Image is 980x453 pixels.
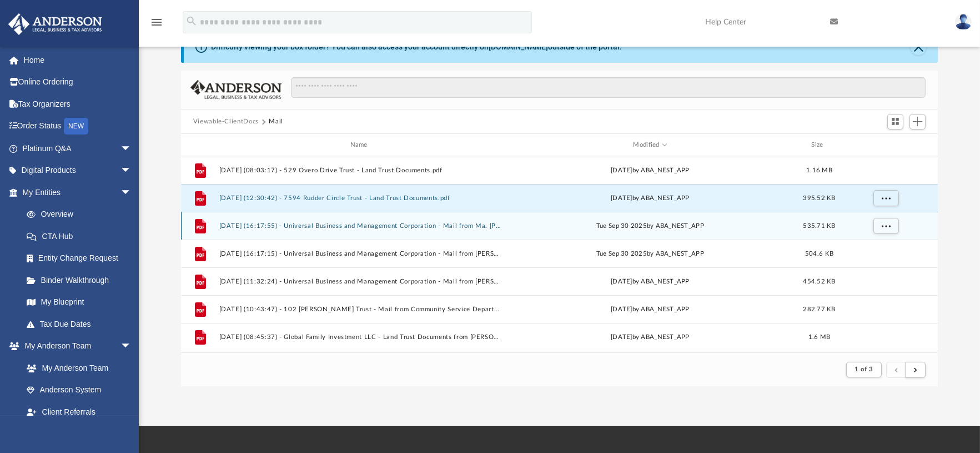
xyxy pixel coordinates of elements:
[219,333,503,341] button: [DATE] (08:45:37) - Global Family Investment LLC - Land Trust Documents from [PERSON_NAME].pdf
[803,195,835,201] span: 395.52 KB
[120,160,143,182] span: arrow_drop_down
[120,137,143,160] span: arrow_drop_down
[185,15,198,27] i: search
[909,114,926,130] button: Add
[508,305,792,315] div: [DATE] by ABA_NEST_APP
[218,140,502,150] div: Name
[8,160,148,182] a: Digital Productsarrow_drop_down
[873,190,898,207] button: More options
[508,277,792,287] div: [DATE] by ABA_NEST_APP
[489,42,548,51] a: [DOMAIN_NAME]
[219,250,503,257] button: [DATE] (16:17:15) - Universal Business and Management Corporation - Mail from [PERSON_NAME].pdf
[611,167,632,173] span: [DATE]
[508,249,792,259] div: Tue Sep 30 2025 by ABA_NEST_APP
[219,195,503,202] button: [DATE] (12:30:42) - 7594 Rudder Circle Trust - Land Trust Documents.pdf
[219,278,503,285] button: [DATE] (11:32:24) - Universal Business and Management Corporation - Mail from [PERSON_NAME].pdf
[8,49,148,71] a: Home
[150,21,163,29] a: menu
[797,140,841,150] div: Size
[16,269,148,291] a: Binder Walkthrough
[120,335,143,358] span: arrow_drop_down
[508,166,792,176] div: by ABA_NEST_APP
[887,114,904,130] button: Switch to Grid View
[803,223,835,229] span: 535.71 KB
[955,14,972,30] img: User Pic
[508,221,792,231] div: Tue Sep 30 2025 by ABA_NEST_APP
[846,362,881,377] button: 1 of 3
[8,335,143,357] a: My Anderson Teamarrow_drop_down
[211,41,622,53] div: Difficulty viewing your box folder? You can also access your account directly on outside of the p...
[16,225,148,247] a: CTA Hub
[16,357,137,379] a: My Anderson Team
[846,140,924,150] div: id
[291,77,926,98] input: Search files and folders
[181,156,938,352] div: grid
[5,13,105,35] img: Anderson Advisors Platinum Portal
[803,306,835,312] span: 282.77 KB
[16,401,143,423] a: Client Referrals
[64,118,88,135] div: NEW
[8,93,148,115] a: Tax Organizers
[808,334,830,340] span: 1.6 MB
[508,332,792,342] div: [DATE] by ABA_NEST_APP
[806,167,832,173] span: 1.16 MB
[805,251,833,257] span: 504.6 KB
[16,291,143,313] a: My Blueprint
[855,366,873,372] span: 1 of 3
[911,39,926,55] button: Close
[8,137,148,160] a: Platinum Q&Aarrow_drop_down
[803,278,835,285] span: 454.52 KB
[150,16,163,29] i: menu
[16,203,148,226] a: Overview
[16,247,148,270] a: Entity Change Request
[8,115,148,138] a: Order StatusNEW
[219,306,503,313] button: [DATE] (10:43:47) - 102 [PERSON_NAME] Trust - Mail from Community Service Department.pdf
[873,218,898,235] button: More options
[269,117,283,127] button: Mail
[193,117,259,127] button: Viewable-ClientDocs
[507,140,792,150] div: Modified
[120,181,143,204] span: arrow_drop_down
[16,379,143,401] a: Anderson System
[219,167,503,174] button: [DATE] (08:03:17) - 529 Overo Drive Trust - Land Trust Documents.pdf
[219,222,503,230] button: [DATE] (16:17:55) - Universal Business and Management Corporation - Mail from Ma. [PERSON_NAME].pdf
[186,140,214,150] div: id
[8,181,148,203] a: My Entitiesarrow_drop_down
[16,313,148,335] a: Tax Due Dates
[508,193,792,203] div: [DATE] by ABA_NEST_APP
[8,71,148,93] a: Online Ordering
